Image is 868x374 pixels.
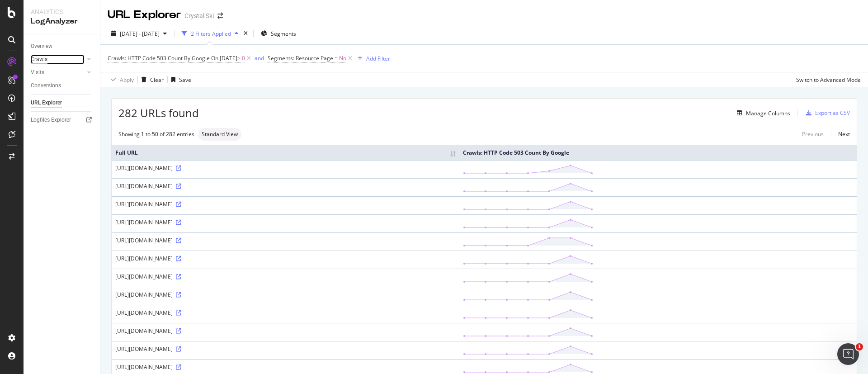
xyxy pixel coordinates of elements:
[268,54,333,62] span: Segments: Resource Page
[217,13,223,19] div: arrow-right-arrow-left
[335,54,338,62] span: =
[168,72,191,87] button: Save
[31,42,52,51] div: Overview
[837,343,859,365] iframe: Intercom live chat
[198,128,241,141] div: neutral label
[115,327,456,335] div: [URL][DOMAIN_NAME]
[271,30,296,38] span: Segments
[366,55,390,62] div: Add Filter
[120,76,134,84] div: Apply
[115,255,456,262] div: [URL][DOMAIN_NAME]
[31,55,47,64] div: Crawls
[815,109,850,117] div: Export as CSV
[184,11,214,20] div: Crystal Ski
[108,7,181,23] div: URL Explorer
[31,115,71,125] div: Logfiles Explorer
[202,132,238,137] span: Standard View
[31,81,61,90] div: Conversions
[191,30,231,38] div: 2 Filters Applied
[831,128,850,141] a: Next
[115,200,456,208] div: [URL][DOMAIN_NAME]
[115,182,456,190] div: [URL][DOMAIN_NAME]
[118,105,199,121] span: 282 URLs found
[339,52,346,65] span: No
[796,76,861,84] div: Switch to Advanced Mode
[31,16,93,27] div: LogAnalyzer
[115,345,456,353] div: [URL][DOMAIN_NAME]
[150,76,164,84] div: Clear
[459,145,857,160] th: Crawls: HTTP Code 503 Count By Google
[31,98,94,108] a: URL Explorer
[108,72,134,87] button: Apply
[257,26,300,41] button: Segments
[115,291,456,298] div: [URL][DOMAIN_NAME]
[178,26,242,41] button: 2 Filters Applied
[255,54,264,62] div: and
[115,273,456,280] div: [URL][DOMAIN_NAME]
[115,164,456,172] div: [URL][DOMAIN_NAME]
[255,54,264,62] button: and
[115,218,456,226] div: [URL][DOMAIN_NAME]
[31,98,62,108] div: URL Explorer
[31,68,85,77] a: Visits
[856,343,863,350] span: 1
[108,54,210,62] span: Crawls: HTTP Code 503 Count By Google
[108,26,170,41] button: [DATE] - [DATE]
[115,237,456,244] div: [URL][DOMAIN_NAME]
[120,30,160,38] span: [DATE] - [DATE]
[354,53,390,64] button: Add Filter
[242,52,245,65] span: 0
[118,130,194,138] div: Showing 1 to 50 of 282 entries
[115,309,456,317] div: [URL][DOMAIN_NAME]
[237,54,241,62] span: >
[31,115,94,125] a: Logfiles Explorer
[115,363,456,371] div: [URL][DOMAIN_NAME]
[802,106,850,120] button: Export as CSV
[211,54,237,62] span: On [DATE]
[31,42,94,51] a: Overview
[179,76,191,84] div: Save
[31,7,93,16] div: Analytics
[733,108,790,118] button: Manage Columns
[746,109,790,117] div: Manage Columns
[793,72,861,87] button: Switch to Advanced Mode
[31,81,94,90] a: Conversions
[112,145,459,160] th: Full URL: activate to sort column ascending
[31,68,44,77] div: Visits
[138,72,164,87] button: Clear
[242,29,250,38] div: times
[31,55,85,64] a: Crawls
